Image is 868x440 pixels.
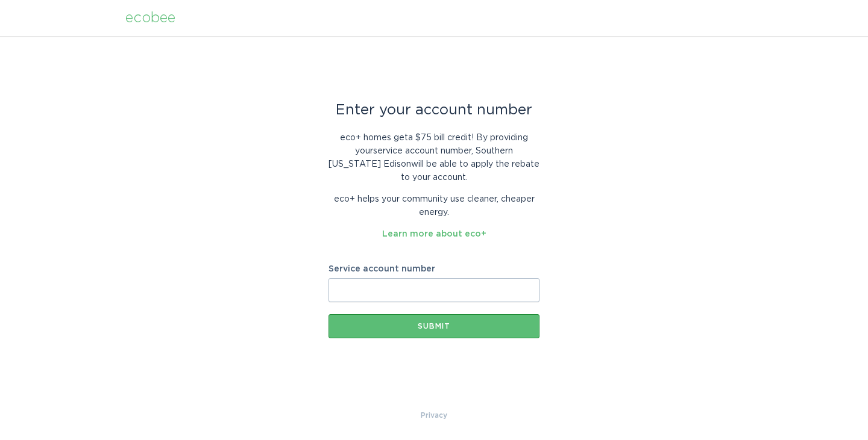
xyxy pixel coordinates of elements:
button: Submit [329,314,539,338]
div: Enter your account number [329,104,539,117]
p: eco+ homes get a $75 bill credit ! By providing your service account number , Southern [US_STATE]... [329,131,539,184]
label: Service account number [329,265,539,273]
div: ecobee [125,11,175,25]
a: Privacy Policy & Terms of Use [421,409,447,422]
a: Learn more about eco+ [382,230,486,238]
div: Submit [335,323,533,330]
p: eco+ helps your community use cleaner, cheaper energy. [329,193,539,219]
